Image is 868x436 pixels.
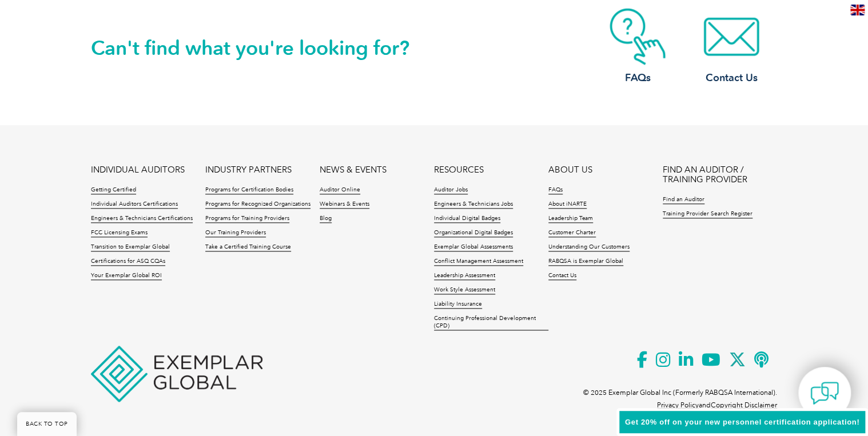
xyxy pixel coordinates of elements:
a: Contact Us [686,8,777,85]
span: Get 20% off on your new personnel certification application! [625,418,859,426]
a: Auditor Online [320,186,360,194]
a: RABQSA is Exemplar Global [548,258,623,266]
a: Programs for Certification Bodies [205,186,293,194]
a: RESOURCES [434,165,484,175]
a: Leadership Team [548,215,593,223]
img: Exemplar Global [91,346,262,402]
a: Webinars & Events [320,201,369,209]
a: FIND AN AUDITOR / TRAINING PROVIDER [663,165,777,185]
a: Continuing Professional Development (CPD) [434,315,548,330]
a: Exemplar Global Assessments [434,243,513,251]
a: INDIVIDUAL AUDITORS [91,165,185,175]
a: Our Training Providers [205,229,266,237]
p: © 2025 Exemplar Global Inc (Formerly RABQSA International). [583,386,777,399]
a: Programs for Recognized Organizations [205,201,310,209]
a: ABOUT US [548,165,592,175]
a: Contact Us [548,272,576,280]
a: Customer Charter [548,229,596,237]
a: Individual Digital Badges [434,215,500,223]
img: contact-faq.webp [592,8,683,65]
a: FCC Licensing Exams [91,229,148,237]
a: FAQs [548,186,563,194]
a: Getting Certified [91,186,136,194]
p: and [657,399,777,411]
img: contact-email.webp [686,8,777,65]
h2: Can't find what you're looking for? [91,39,434,57]
a: INDUSTRY PARTNERS [205,165,292,175]
a: Conflict Management Assessment [434,258,523,266]
a: Liability Insurance [434,301,482,309]
a: Auditor Jobs [434,186,468,194]
a: Work Style Assessment [434,286,495,294]
a: Your Exemplar Global ROI [91,272,162,280]
a: Take a Certified Training Course [205,243,291,251]
a: Certifications for ASQ CQAs [91,258,165,266]
a: Programs for Training Providers [205,215,289,223]
img: contact-chat.png [810,379,839,407]
a: Leadership Assessment [434,272,495,280]
a: Individual Auditors Certifications [91,201,178,209]
a: Understanding Our Customers [548,243,630,251]
a: Copyright Disclaimer [711,401,777,409]
h3: FAQs [592,71,683,85]
a: About iNARTE [548,201,587,209]
a: Transition to Exemplar Global [91,243,170,251]
a: Find an Auditor [663,196,704,204]
a: BACK TO TOP [17,412,77,436]
a: Organizational Digital Badges [434,229,513,237]
img: en [850,5,865,15]
a: NEWS & EVENTS [320,165,387,175]
a: Training Provider Search Register [663,210,752,218]
a: FAQs [592,8,683,85]
a: Engineers & Technicians Certifications [91,215,193,223]
a: Privacy Policy [657,401,699,409]
h3: Contact Us [686,71,777,85]
a: Blog [320,215,332,223]
a: Engineers & Technicians Jobs [434,201,513,209]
